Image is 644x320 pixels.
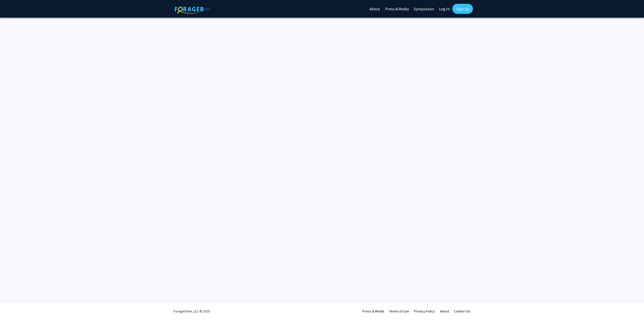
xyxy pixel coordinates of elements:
a: Privacy Policy [414,309,435,313]
a: Terms of Use [389,309,409,313]
div: ForagerOne, LLC © 2025 [174,302,210,320]
a: Sign Up [452,4,473,14]
a: About [440,309,449,313]
a: Contact Us [454,309,470,313]
a: Press & Media [363,309,384,313]
img: ForagerOne Logo [175,5,210,14]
